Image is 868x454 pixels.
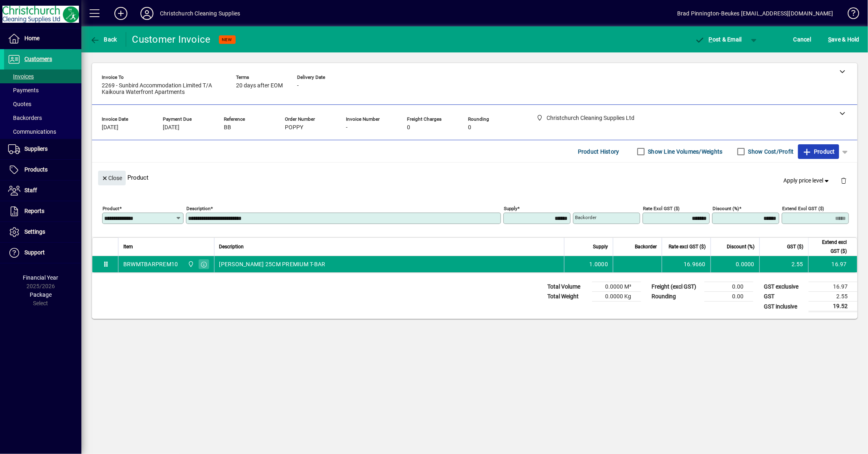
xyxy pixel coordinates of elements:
span: 0 [468,124,471,131]
span: BB [224,124,231,131]
span: Quotes [8,101,31,107]
span: 0 [407,124,410,131]
span: Package [30,291,52,298]
mat-label: Supply [504,206,517,211]
button: Product History [575,144,623,159]
td: GST inclusive [760,302,809,312]
span: Back [90,36,117,43]
span: GST ($) [787,242,803,251]
app-page-header-button: Back [81,32,126,47]
button: Post & Email [691,32,746,47]
span: Backorder [635,242,657,251]
button: Close [98,171,126,185]
span: Item [123,242,133,251]
span: Apply price level [784,176,831,185]
button: Back [88,32,119,47]
span: Close [101,172,122,185]
app-page-header-button: Delete [834,177,853,184]
td: GST [760,292,809,302]
td: Rounding [647,292,704,302]
span: 20 days after EOM [236,83,283,89]
label: Show Cost/Profit [747,148,794,156]
div: Product [92,163,857,192]
td: 16.97 [808,256,857,272]
mat-label: Rate excl GST ($) [643,206,680,211]
span: [DATE] [163,124,179,131]
span: Support [24,249,45,256]
td: Total Weight [543,292,592,302]
span: ost & Email [695,36,742,43]
a: Communications [4,125,81,139]
a: Staff [4,180,81,201]
mat-label: Discount (%) [713,206,739,211]
span: Product History [578,145,619,158]
a: Knowledge Base [842,2,858,28]
a: Backorders [4,111,81,125]
button: Save & Hold [826,32,861,47]
div: Customer Invoice [132,33,211,46]
td: 0.0000 Kg [592,292,641,302]
span: Cancel [794,33,811,46]
span: Products [24,166,48,173]
td: 0.00 [704,282,753,292]
span: Rate excl GST ($) [669,242,706,251]
a: Settings [4,222,81,242]
span: Settings [24,228,45,235]
a: Support [4,243,81,263]
span: Staff [24,187,37,193]
td: Freight (excl GST) [647,282,704,292]
span: Financial Year [23,274,59,281]
div: Brad Pinnington-Beukes [EMAIL_ADDRESS][DOMAIN_NAME] [677,7,833,20]
span: - [297,83,299,89]
span: Reports [24,208,44,214]
a: Home [4,28,81,49]
div: Christchurch Cleaning Supplies [160,7,240,20]
span: Communications [8,128,56,135]
div: 16.9660 [667,260,706,268]
span: Product [802,145,835,158]
span: Description [219,242,244,251]
span: POPPY [285,124,303,131]
button: Apply price level [781,174,834,188]
td: 19.52 [809,302,857,312]
mat-label: Product [103,206,119,211]
div: BRWMTBARPREM10 [123,260,178,268]
a: Reports [4,201,81,222]
span: - [346,124,348,131]
a: Payments [4,83,81,97]
button: Delete [834,171,853,190]
td: 0.0000 M³ [592,282,641,292]
td: 16.97 [809,282,857,292]
td: 2.55 [809,292,857,302]
span: Customers [24,56,52,62]
td: 0.0000 [711,256,759,272]
mat-label: Backorder [575,215,597,220]
span: Payments [8,87,39,93]
span: ave & Hold [828,33,859,46]
span: Suppliers [24,146,48,152]
span: Supply [593,242,608,251]
span: S [828,36,831,43]
mat-label: Extend excl GST ($) [782,206,824,211]
span: Extend excl GST ($) [813,238,847,256]
td: 0.00 [704,292,753,302]
span: 1.0000 [590,260,608,268]
span: Home [24,35,39,41]
td: GST exclusive [760,282,809,292]
a: Quotes [4,97,81,111]
span: Christchurch Cleaning Supplies Ltd [186,260,195,269]
td: Total Volume [543,282,592,292]
button: Add [108,6,134,21]
span: Discount (%) [727,242,754,251]
a: Invoices [4,70,81,83]
span: Invoices [8,73,34,80]
button: Cancel [791,32,813,47]
button: Profile [134,6,160,21]
span: P [709,36,713,43]
span: 2269 - Sunbird Accommodation Limited T/A Kaikoura Waterfront Apartments [102,83,224,96]
span: Backorders [8,115,42,121]
td: 2.55 [759,256,808,272]
app-page-header-button: Close [96,174,128,181]
a: Products [4,160,81,180]
label: Show Line Volumes/Weights [647,148,723,156]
